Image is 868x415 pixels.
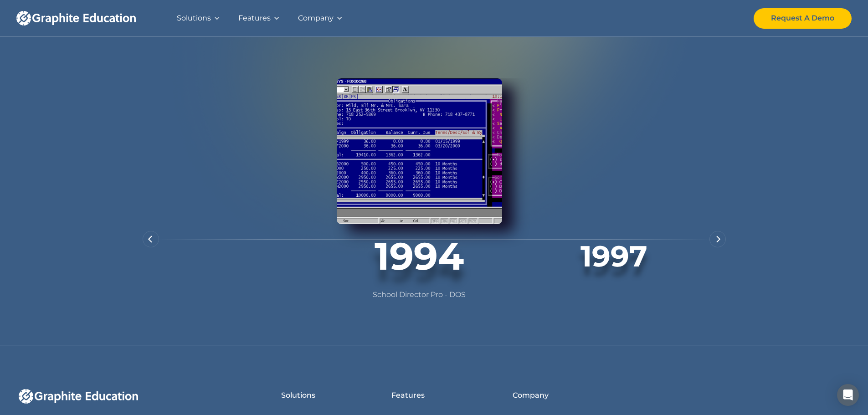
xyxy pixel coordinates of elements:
div: carousel [143,78,726,301]
div: 2 of 8 [531,78,726,301]
div: Company [298,12,334,25]
div: Features [391,389,425,402]
div: Features [238,12,271,25]
a: Request A Demo [754,8,852,29]
div: previous slide [143,231,159,247]
p: School Director Pro - DOS [337,288,502,301]
div: Company [513,389,549,402]
div: 1997 [531,239,697,274]
div: Solutions [177,12,211,25]
img: 1994 Screenshot [337,78,502,224]
div: next slide [709,231,726,247]
div: Solutions [281,389,315,402]
div: Request A Demo [771,12,834,25]
div: 1994 [312,234,527,279]
div: Open Intercom Messenger [837,384,859,406]
div: 1 of 8 [337,78,531,301]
